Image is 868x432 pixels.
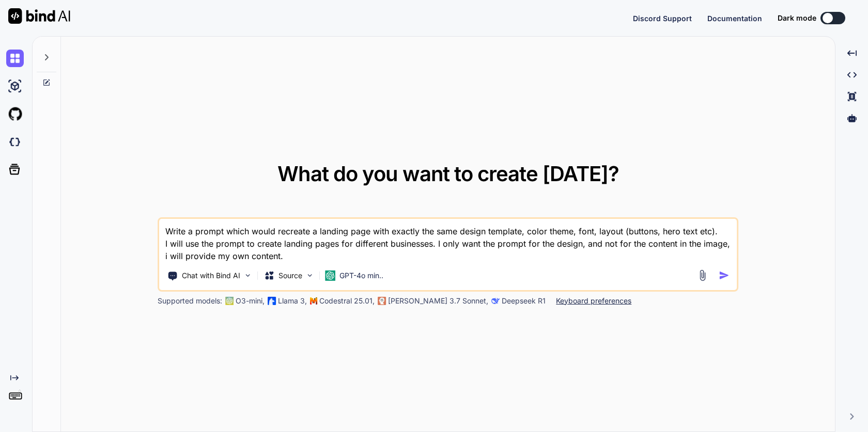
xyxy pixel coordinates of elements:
[243,271,252,280] img: Pick Tools
[305,271,314,280] img: Pick Models
[502,296,546,306] p: Deepseek R1
[278,270,302,281] p: Source
[310,297,317,305] img: Mistral-AI
[339,270,383,281] p: GPT-4o min..
[159,219,737,262] textarea: Write a prompt which would recreate a landing page with exactly the same design template, color t...
[778,13,816,23] span: Dark mode
[6,105,24,123] img: githubLight
[388,296,488,306] p: [PERSON_NAME] 3.7 Sonnet,
[268,297,276,305] img: Llama2
[633,13,692,24] button: Discord Support
[491,297,500,305] img: claude
[6,77,24,95] img: ai-studio
[6,133,24,151] img: darkCloudIdeIcon
[696,269,708,281] img: attachment
[707,14,762,23] span: Documentation
[278,296,307,306] p: Llama 3,
[6,50,24,67] img: chat
[8,8,70,24] img: Bind AI
[556,296,631,306] p: Keyboard preferences
[225,297,234,305] img: GPT-4
[236,296,265,306] p: O3-mini,
[378,297,386,305] img: claude
[719,270,730,281] img: icon
[277,161,619,186] span: What do you want to create [DATE]?
[707,13,762,24] button: Documentation
[182,270,240,281] p: Chat with Bind AI
[319,296,375,306] p: Codestral 25.01,
[158,296,222,306] p: Supported models:
[633,14,692,23] span: Discord Support
[325,270,335,281] img: GPT-4o mini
